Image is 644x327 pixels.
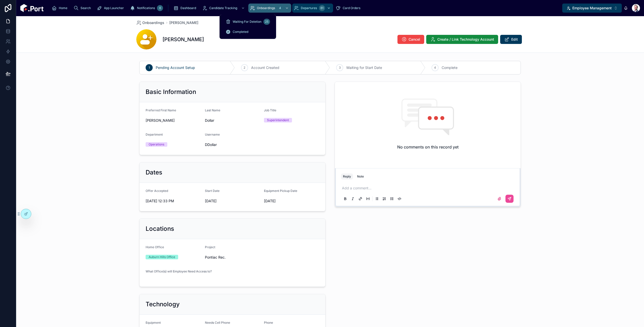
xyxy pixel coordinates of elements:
span: [DATE] [264,198,319,204]
span: Onboardings [142,20,164,25]
h2: No comments on this record yet [397,144,459,150]
span: Home [59,6,67,10]
button: Select Button [562,4,622,13]
button: Cancel [397,35,424,44]
div: Operations [149,142,164,147]
span: Department [146,133,163,136]
span: Dollar [205,118,260,123]
span: Card Orders [343,6,360,10]
span: App Launcher [104,6,124,10]
span: Needs Cell Phone [205,321,230,324]
a: Candidate Tracking [201,4,247,13]
span: 4 [434,66,436,70]
div: Note [357,174,364,179]
span: Candidate Tracking [209,6,237,10]
a: App Launcher [95,4,127,13]
button: Edit [500,35,522,44]
a: Home [50,4,71,13]
button: Reply [341,173,353,180]
div: 61 [319,5,325,11]
button: Note [355,173,366,180]
span: Waiting for Start Date [346,65,382,70]
div: 4 [277,5,283,11]
span: Search [80,6,91,10]
a: Search [72,4,94,13]
span: 3 [339,66,341,70]
a: [PERSON_NAME] [169,20,198,25]
a: Completed [223,27,273,36]
span: [DATE] 12:33 PM [146,198,201,204]
span: Notifications [137,6,155,10]
span: 2 [244,66,245,70]
div: scrollable content [48,3,562,14]
span: Preferred First Name [146,108,176,112]
span: [PERSON_NAME] [146,118,201,123]
span: Departures [301,6,317,10]
div: Auburn Hills Office [149,255,175,259]
a: Waiting For Deletion25 [223,17,273,26]
a: Card Orders [334,4,364,13]
a: Onboardings4 [248,4,291,13]
span: What Office(s) will Employee Need Access to? [146,269,212,273]
span: Job Title [264,108,276,112]
span: Pontiac Rec. [205,255,260,260]
a: Notifications6 [128,4,165,13]
div: 25 [263,19,270,25]
a: Dashboard [172,4,200,13]
span: Phone [264,321,273,324]
span: Create / Link Technology Account [437,37,494,42]
span: Equipment Pickup Date [264,189,297,193]
span: Project [205,245,215,249]
span: Cancel [409,37,420,42]
span: Edit [511,37,518,42]
span: Completed [233,30,248,34]
span: Employee Management [572,6,612,11]
h2: Basic Information [146,88,196,96]
span: Offer Accepted [146,189,168,193]
span: 1 [149,66,150,70]
h2: Dates [146,168,162,177]
span: Waiting For Deletion [233,20,261,24]
span: Home Office [146,245,164,249]
span: Username [205,133,220,136]
div: Superintendent [267,118,289,122]
h2: Locations [146,225,174,233]
span: [DATE] [205,198,260,204]
span: DDollar [205,142,260,147]
a: Departures61 [292,4,333,13]
span: Complete [442,65,458,70]
h1: [PERSON_NAME] [163,36,204,43]
span: Account Created [251,65,279,70]
span: Onboardings [257,6,275,10]
img: App logo [20,4,44,12]
span: Equipment [146,321,161,324]
button: Create / Link Technology Account [426,35,498,44]
span: Pending Account Setup [156,65,195,70]
div: 6 [157,5,163,11]
h2: Technology [146,300,180,308]
span: Start Date [205,189,220,193]
a: Onboardings [136,20,164,25]
span: Dashboard [180,6,196,10]
span: Last Name [205,108,220,112]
